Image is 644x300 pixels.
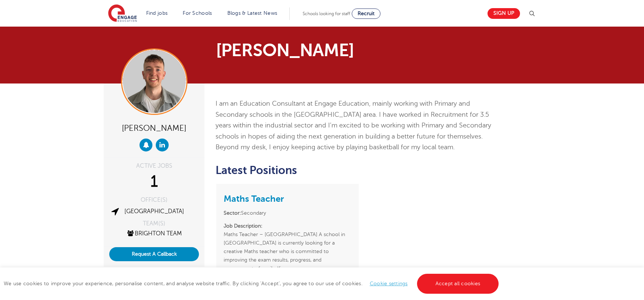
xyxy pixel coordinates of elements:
span: We use cookies to improve your experience, personalise content, and analyse website traffic. By c... [4,281,500,286]
strong: Sector: [224,210,241,216]
p: Maths Teacher – [GEOGRAPHIC_DATA] A school in [GEOGRAPHIC_DATA] is currently looking for a creati... [224,222,351,273]
h2: Latest Positions [216,164,503,177]
h1: [PERSON_NAME] [216,41,391,59]
div: ACTIVE JOBS [109,163,199,169]
a: [GEOGRAPHIC_DATA] [124,208,184,215]
span: Schools looking for staff [303,11,350,16]
div: 1 [109,173,199,191]
span: Recruit [358,11,375,16]
a: For Schools [183,10,212,16]
strong: Job Description: [224,223,262,229]
a: Sign up [488,8,520,19]
button: Request A Callback [109,247,199,261]
a: Cookie settings [370,281,408,286]
div: OFFICE(S) [109,197,199,203]
div: TEAM(S) [109,221,199,226]
a: Find jobs [146,10,168,16]
a: Maths Teacher [224,194,284,204]
a: Brighton Team [126,230,182,237]
div: [PERSON_NAME] [109,120,199,135]
span: I am an Education Consultant at Engage Education, mainly working with Primary and Secondary schoo... [216,100,491,151]
a: Recruit [352,8,380,19]
li: Secondary [224,209,351,217]
a: Blogs & Latest News [227,10,278,16]
img: Engage Education [108,4,137,23]
a: Accept all cookies [417,274,499,294]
